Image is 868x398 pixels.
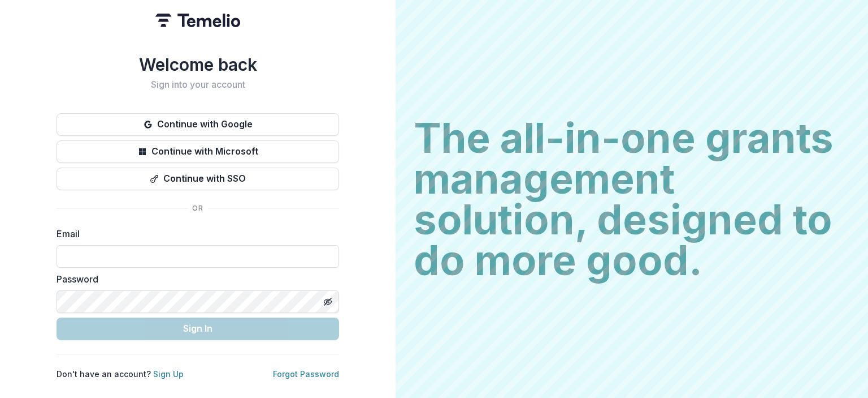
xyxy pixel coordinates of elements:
[57,227,332,241] label: Email
[319,293,337,311] button: Toggle password visibility
[57,272,332,286] label: Password
[57,79,339,90] h2: Sign into your account
[57,318,339,340] button: Sign In
[57,168,339,190] button: Continue with SSO
[57,140,339,163] button: Continue with Microsoft
[273,369,339,379] a: Forgot Password
[57,113,339,136] button: Continue with Google
[57,54,339,75] h1: Welcome back
[155,14,240,27] img: Temelio
[153,369,184,379] a: Sign Up
[57,368,184,380] p: Don't have an account?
